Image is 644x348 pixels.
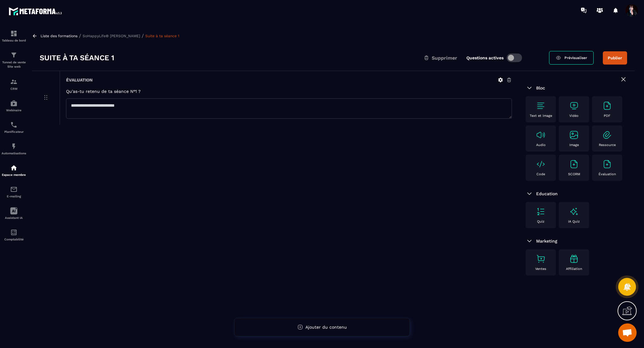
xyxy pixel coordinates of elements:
img: text-image no-wra [569,159,579,169]
img: formation [10,78,18,85]
a: formationformationTableau de bord [2,25,26,47]
p: Comptabilité [2,238,26,241]
img: logo [9,6,64,17]
a: accountantaccountantComptabilité [2,224,26,246]
img: text-image no-wra [602,130,612,140]
span: Ajouter du contenu [305,325,347,330]
img: text-image no-wra [602,159,612,169]
p: Code [536,172,545,176]
img: email [10,186,18,193]
p: Planificateur [2,130,26,133]
img: automations [10,164,18,172]
img: automations [10,143,18,150]
a: formationformationCRM [2,73,26,95]
a: schedulerschedulerPlanificateur [2,117,26,138]
h3: Suite à ta séance 1 [40,53,114,63]
img: text-image no-wra [536,207,546,216]
p: Automatisations [2,152,26,155]
p: Tableau de bord [2,39,26,42]
a: automationsautomationsWebinaire [2,95,26,117]
a: Assistant IA [2,203,26,224]
a: Suite à ta séance 1 [145,34,179,38]
img: arrow-down [526,237,533,245]
img: text-image no-wra [536,101,546,111]
img: automations [10,100,18,107]
p: Webinaire [2,109,26,112]
img: text-image no-wra [536,159,546,169]
p: Ressource [599,143,616,147]
span: Supprimer [432,55,457,61]
img: accountant [10,229,18,236]
img: text-image no-wra [602,101,612,111]
label: Questions actives [466,55,504,60]
img: text-image no-wra [569,101,579,111]
img: scheduler [10,121,18,129]
span: / [142,33,144,39]
p: Audio [536,143,546,147]
p: Text et image [530,114,552,118]
h5: Qu'as-tu retenu de ta séance N°1 ? [66,89,512,94]
div: Ouvrir le chat [618,323,637,342]
a: Prévisualiser [549,51,594,65]
span: Bloc [536,85,545,90]
p: SCORM [568,172,580,176]
p: PDF [604,114,611,118]
p: Tunnel de vente Site web [2,60,26,69]
h6: Évaluation [66,77,92,82]
img: formation [10,51,18,59]
img: text-image [569,207,579,216]
span: / [79,33,81,39]
img: text-image [569,254,579,264]
a: Liste des formations [41,34,77,38]
p: CRM [2,87,26,90]
span: Education [536,191,558,196]
img: arrow-down [526,190,533,197]
a: emailemailE-mailing [2,181,26,203]
button: Publier [603,51,627,65]
a: SoHappyLife® [PERSON_NAME] [83,34,140,38]
p: Ventes [535,267,546,271]
span: Prévisualiser [564,56,587,60]
img: formation [10,30,18,37]
a: formationformationTunnel de vente Site web [2,47,26,73]
img: text-image no-wra [536,130,546,140]
p: E-mailing [2,195,26,198]
p: Image [569,143,579,147]
p: Évaluation [599,172,616,176]
span: Marketing [536,239,557,243]
p: Quiz [537,219,544,223]
img: text-image no-wra [569,130,579,140]
p: Affiliation [566,267,582,271]
img: arrow-down [526,84,533,92]
a: automationsautomationsAutomatisations [2,138,26,160]
img: text-image no-wra [536,254,546,264]
p: Vidéo [569,114,579,118]
p: Assistant IA [2,216,26,219]
p: Espace membre [2,173,26,176]
a: automationsautomationsEspace membre [2,160,26,181]
p: IA Quiz [568,219,580,223]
